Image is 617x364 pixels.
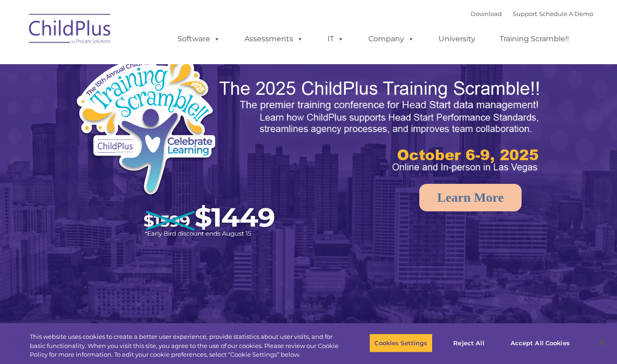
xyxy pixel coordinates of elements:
[490,30,578,48] a: Training Scramble!!
[539,10,593,17] a: Schedule A Demo
[506,333,575,353] button: Accept All Cookies
[471,10,502,17] a: Download
[128,98,167,105] span: Phone number
[429,30,484,48] a: University
[30,332,339,359] div: This website uses cookies to create a better user experience, provide statistics about user visit...
[24,7,116,53] img: ChildPlus by Procare Solutions
[359,30,423,48] a: Company
[471,10,593,17] font: |
[168,30,229,48] a: Software
[592,333,612,353] button: Close
[128,61,156,67] span: Last name
[440,333,498,353] button: Reject All
[369,333,432,353] button: Cookies Settings
[318,30,353,48] a: IT
[419,184,522,211] a: Learn More
[513,10,537,17] a: Support
[235,30,312,48] a: Assessments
